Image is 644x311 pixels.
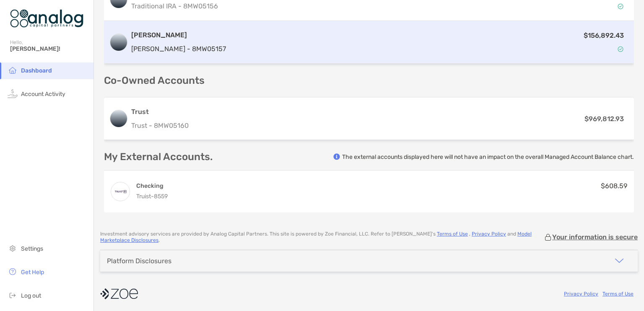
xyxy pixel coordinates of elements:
a: Terms of Use [602,291,634,297]
a: Privacy Policy [564,291,598,297]
span: Get Help [21,269,44,276]
img: logo account [110,34,127,51]
span: $608.59 [601,182,627,190]
p: [PERSON_NAME] - 8MW05157 [131,44,226,54]
div: Platform Disclosures [107,257,171,265]
span: Settings [21,245,43,252]
span: Account Activity [21,91,65,98]
img: company logo [100,285,138,303]
span: Dashboard [21,67,52,74]
h3: [PERSON_NAME] [131,30,226,40]
p: Investment advisory services are provided by Analog Capital Partners . This site is powered by Zo... [100,231,544,244]
p: Your information is secure [552,233,638,241]
img: James & Christi 8559 [111,182,130,201]
h4: Checking [136,182,168,190]
a: Privacy Policy [472,231,506,237]
img: Account Status icon [618,3,623,9]
img: household icon [8,65,18,75]
p: $969,812.93 [584,114,624,124]
p: The external accounts displayed here will not have an impact on the overall Managed Account Balan... [342,153,634,161]
a: Terms of Use [437,231,468,237]
img: settings icon [8,243,18,253]
span: 8559 [154,193,168,200]
p: Traditional IRA - 8MW05156 [131,1,218,11]
p: My External Accounts. [104,152,213,162]
img: logout icon [8,290,18,300]
img: get-help icon [8,267,18,277]
img: activity icon [8,88,18,98]
span: [PERSON_NAME]! [10,45,88,52]
img: info [333,153,340,160]
img: logo account [110,110,127,127]
h3: Trust [131,107,189,117]
img: Zoe Logo [10,3,83,34]
span: Truist - [136,193,154,200]
p: Co-Owned Accounts [104,75,634,86]
p: Trust - 8MW05160 [131,120,189,131]
img: Account Status icon [618,46,623,52]
img: icon arrow [614,256,624,266]
a: Model Marketplace Disclosures [100,231,532,243]
p: $156,892.43 [584,30,624,41]
span: Log out [21,292,41,299]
